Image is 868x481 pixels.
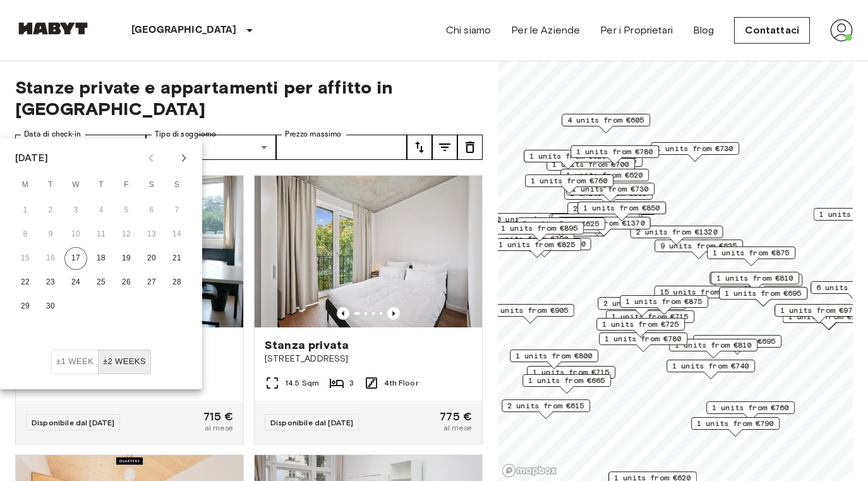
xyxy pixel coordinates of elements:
[517,217,605,237] div: Map marker
[625,296,702,307] span: 1 units from €875
[560,169,649,188] div: Map marker
[90,271,112,294] button: 25
[600,23,673,38] a: Per i Proprietari
[570,145,659,165] div: Map marker
[486,304,574,324] div: Map marker
[672,360,749,372] span: 1 units from €740
[515,350,593,362] span: 1 units from €800
[501,222,578,234] span: 1 units from €895
[598,297,686,317] div: Map marker
[14,173,37,198] span: Monday
[603,298,680,309] span: 2 units from €865
[691,417,780,437] div: Map marker
[166,247,188,270] button: 21
[620,295,708,315] div: Map marker
[64,247,87,270] button: 17
[14,295,37,318] button: 29
[660,240,737,252] span: 9 units from €635
[24,129,81,140] label: Data di check-in
[577,202,666,221] div: Map marker
[511,23,580,38] a: Per le Aziende
[525,174,613,194] div: Map marker
[492,214,574,225] span: 20 units from €655
[115,271,138,294] button: 26
[716,272,793,284] span: 1 units from €810
[567,202,656,222] div: Map marker
[140,247,163,270] button: 20
[567,114,644,126] span: 4 units from €605
[51,350,99,374] button: ±1 week
[557,214,634,226] span: 9 units from €665
[64,271,87,294] button: 24
[533,367,610,378] span: 1 units from €715
[115,173,138,198] span: Friday
[285,129,341,140] label: Prezzo massimo
[495,222,584,241] div: Map marker
[666,360,755,379] div: Map marker
[780,305,857,316] span: 1 units from €970
[660,286,742,298] span: 15 units from €720
[566,169,643,181] span: 1 units from €620
[558,217,651,236] div: Map marker
[550,214,642,233] div: Map marker
[131,23,237,38] p: [GEOGRAPHIC_DATA]
[602,319,679,330] span: 1 units from €725
[697,418,774,429] span: 1 units from €790
[630,226,723,245] div: Map marker
[713,247,790,259] span: 1 units from €875
[90,247,112,270] button: 18
[39,295,62,318] button: 30
[155,129,216,140] label: Tipo di soggiorno
[98,350,151,374] button: ±2 weeks
[524,150,612,169] div: Map marker
[528,375,605,386] span: 1 units from €665
[64,173,87,198] span: Wednesday
[507,400,584,411] span: 2 units from €615
[140,173,163,198] span: Saturday
[491,305,569,316] span: 1 units from €905
[173,147,195,169] button: Next month
[596,318,685,338] div: Map marker
[709,272,798,291] div: Map marker
[711,272,799,291] div: Map marker
[166,173,188,198] span: Sunday
[605,333,682,344] span: 1 units from €780
[140,271,163,294] button: 27
[651,142,739,162] div: Map marker
[51,350,151,374] div: Move In Flexibility
[564,187,653,207] div: Map marker
[502,463,557,478] a: Mapbox logo
[564,217,645,229] span: 1 units from €1370
[90,173,112,198] span: Thursday
[510,350,598,369] div: Map marker
[15,150,48,166] div: [DATE]
[39,173,62,198] span: Tuesday
[712,402,789,413] span: 1 units from €760
[552,214,640,233] div: Map marker
[115,247,138,270] button: 19
[654,286,747,305] div: Map marker
[446,23,491,38] a: Chi siamo
[654,240,743,259] div: Map marker
[693,335,781,355] div: Map marker
[522,374,611,394] div: Map marker
[39,271,62,294] button: 23
[734,17,810,44] a: Contattaci
[669,339,757,358] div: Map marker
[719,287,807,307] div: Map marker
[493,238,581,258] div: Map marker
[693,23,714,38] a: Blog
[830,19,853,42] img: avatar
[498,238,591,257] div: Map marker
[699,336,776,347] span: 2 units from €695
[562,114,650,133] div: Map marker
[612,311,689,322] span: 1 units from €715
[14,271,37,294] button: 22
[572,183,649,195] span: 1 units from €730
[15,22,91,35] img: Habyt
[583,202,660,214] span: 1 units from €850
[599,332,687,352] div: Map marker
[498,239,576,250] span: 1 units from €825
[504,238,586,250] span: 1 units from €1200
[656,143,733,154] span: 1 units from €730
